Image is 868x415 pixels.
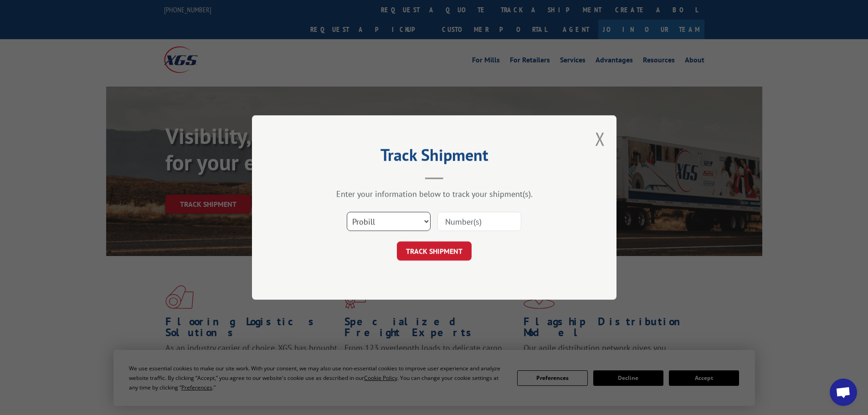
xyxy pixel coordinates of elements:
[830,379,857,406] div: Open chat
[298,189,571,199] div: Enter your information below to track your shipment(s).
[397,241,472,261] button: TRACK SHIPMENT
[595,127,605,151] button: Close modal
[437,212,521,231] input: Number(s)
[298,149,571,166] h2: Track Shipment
